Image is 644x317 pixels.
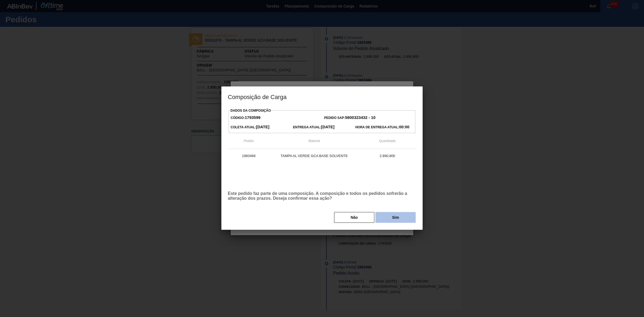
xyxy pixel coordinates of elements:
span: Entrega Atual: [293,125,335,129]
td: 1983466 [228,149,270,162]
strong: [DATE] [256,125,269,129]
strong: 1793599 [245,115,260,120]
td: TAMPA AL VERDE GCA BASE SOLVENTE [270,149,358,162]
span: Hora de Entrega Atual: [355,125,409,129]
strong: 5800323432 - 10 [345,115,375,120]
strong: 00:00 [399,125,409,129]
label: Dados da Composição [230,109,271,112]
span: Material [309,139,320,143]
td: 2.890,800 [358,149,416,162]
span: Pedido [244,139,254,143]
h3: Composição de Carga [221,86,423,107]
button: Não [334,212,374,223]
span: Código: [231,116,261,120]
button: Sim [375,212,416,223]
p: Este pedido faz parte de uma composição. A composição e todos os pedidos sofrerão a alteração dos... [228,191,416,201]
span: Quantidade [379,139,396,143]
strong: [DATE] [321,125,335,129]
span: Pedido SAP: [324,116,375,120]
span: Coleta Atual: [231,125,269,129]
